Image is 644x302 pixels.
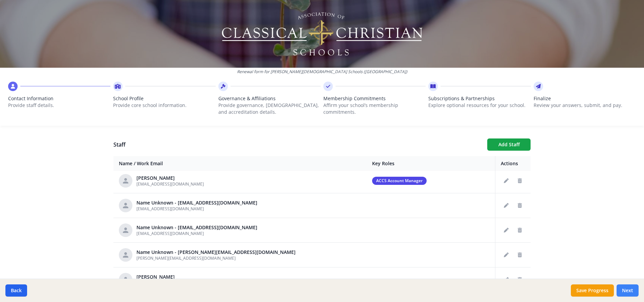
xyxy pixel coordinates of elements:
[514,200,525,211] button: Delete staff
[136,231,204,236] span: [EMAIL_ADDRESS][DOMAIN_NAME]
[514,175,525,186] button: Delete staff
[113,102,215,109] p: Provide core school information.
[113,95,215,102] span: School Profile
[514,225,525,236] button: Delete staff
[8,95,110,102] span: Contact Information
[501,225,512,236] button: Edit staff
[501,200,512,211] button: Edit staff
[367,156,495,171] th: Key Roles
[218,95,321,102] span: Governance & Affiliations
[323,102,426,115] p: Affirm your school’s membership commitments.
[514,274,525,285] button: Delete staff
[136,274,204,280] div: [PERSON_NAME]
[136,175,204,181] div: [PERSON_NAME]
[501,175,512,186] button: Edit staff
[8,102,110,109] p: Provide staff details.
[571,284,614,297] button: Save Progress
[514,250,525,260] button: Delete staff
[428,102,531,109] p: Explore optional resources for your school.
[113,141,482,149] h1: Staff
[428,95,531,102] span: Subscriptions & Partnerships
[617,284,639,297] button: Next
[113,156,367,171] th: Name / Work Email
[534,95,636,102] span: Finalize
[136,249,296,256] div: Name Unknown - [PERSON_NAME][EMAIL_ADDRESS][DOMAIN_NAME]
[136,206,204,212] span: [EMAIL_ADDRESS][DOMAIN_NAME]
[487,138,531,151] button: Add Staff
[495,156,531,171] th: Actions
[372,177,427,185] span: ACCS Account Manager
[136,181,204,187] span: [EMAIL_ADDRESS][DOMAIN_NAME]
[323,95,426,102] span: Membership Commitments
[136,224,257,231] div: Name Unknown - [EMAIL_ADDRESS][DOMAIN_NAME]
[136,255,236,261] span: [PERSON_NAME][EMAIL_ADDRESS][DOMAIN_NAME]
[5,284,27,297] button: Back
[218,102,321,115] p: Provide governance, [DEMOGRAPHIC_DATA], and accreditation details.
[221,10,424,58] img: Logo
[501,274,512,285] button: Edit staff
[136,199,257,206] div: Name Unknown - [EMAIL_ADDRESS][DOMAIN_NAME]
[534,102,636,109] p: Review your answers, submit, and pay.
[501,250,512,260] button: Edit staff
